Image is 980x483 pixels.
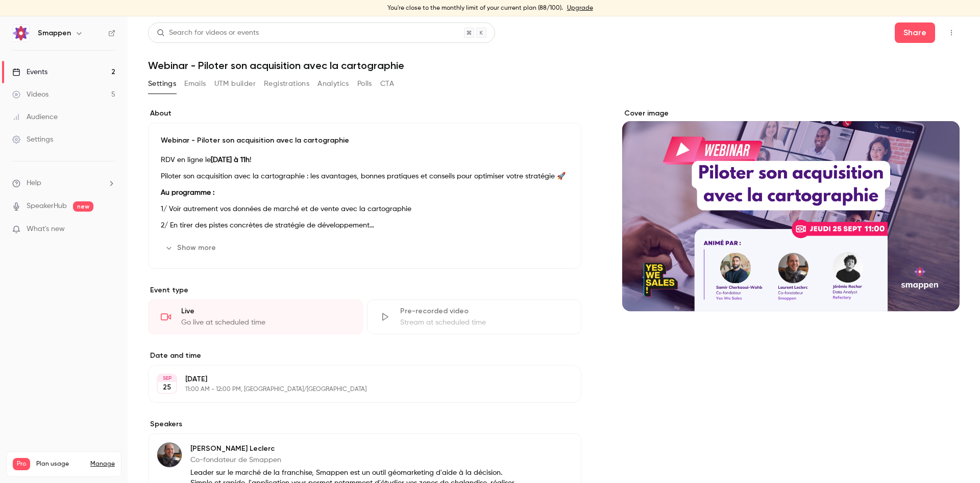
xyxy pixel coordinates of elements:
img: Laurent Leclerc [157,443,182,467]
div: SEP [158,375,176,382]
p: RDV en ligne le ! [161,154,569,166]
p: 11:00 AM - 12:00 PM, [GEOGRAPHIC_DATA]/[GEOGRAPHIC_DATA] [185,385,527,394]
p: Co-fondateur de Smappen [190,455,515,465]
label: About [148,108,581,119]
div: Audience [12,112,58,122]
img: Smappen [13,25,29,41]
span: Help [27,178,41,189]
p: Piloter son acquisition avec la cartographie : les avantages, bonnes pratiques et conseils pour o... [161,170,569,182]
iframe: Noticeable Trigger [103,225,115,234]
span: Plan usage [36,460,84,468]
a: Manage [90,460,115,468]
div: Live [181,306,350,316]
div: Stream at scheduled time [400,317,569,328]
a: Upgrade [567,4,593,12]
div: Settings [12,134,53,145]
strong: Au programme : [161,189,214,196]
p: Webinar - Piloter son acquisition avec la cartographie [161,135,569,146]
label: Cover image [622,108,960,119]
p: Event type [148,285,581,295]
p: 2/ En tirer des pistes concrètes de stratégie de développement [161,219,569,232]
button: Show more [161,240,222,256]
button: CTA [380,76,394,92]
div: Pre-recorded video [400,306,569,316]
h1: Webinar - Piloter son acquisition avec la cartographie [148,59,960,72]
p: 1/ Voir autrement vos données de marché et de vente avec la cartographie [161,203,569,215]
span: Pro [13,458,30,470]
span: new [73,201,93,212]
button: Emails [184,76,206,92]
button: Share [895,22,935,43]
div: Search for videos or events [157,28,259,38]
h6: Smappen [38,28,71,38]
p: [DATE] [185,374,527,384]
li: help-dropdown-opener [12,178,115,189]
div: Events [12,67,47,77]
p: 25 [163,382,171,393]
p: [PERSON_NAME] Leclerc [190,444,515,454]
section: Cover image [622,108,960,311]
label: Date and time [148,351,581,361]
div: Pre-recorded videoStream at scheduled time [367,300,582,334]
button: UTM builder [214,76,256,92]
div: LiveGo live at scheduled time [148,300,363,334]
a: SpeakerHub [27,201,67,212]
div: Videos [12,89,48,100]
button: Analytics [317,76,349,92]
span: What's new [27,224,65,235]
button: Polls [357,76,372,92]
div: Go live at scheduled time [181,317,350,328]
label: Speakers [148,419,581,429]
button: Settings [148,76,176,92]
button: Registrations [264,76,309,92]
strong: [DATE] à 11h [211,156,250,164]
